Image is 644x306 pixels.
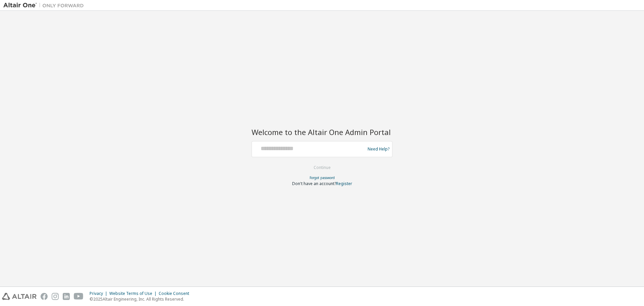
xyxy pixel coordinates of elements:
img: youtube.svg [74,293,84,300]
img: Altair One [3,2,87,9]
img: instagram.svg [52,293,59,300]
p: © 2025 Altair Engineering, Inc. All Rights Reserved. [90,296,193,302]
a: Forgot password [310,175,335,180]
div: Cookie Consent [159,291,193,296]
div: Website Terms of Use [109,291,159,296]
img: linkedin.svg [63,293,70,300]
img: facebook.svg [41,293,48,300]
div: Privacy [90,291,109,296]
span: Don't have an account? [292,181,336,186]
h2: Welcome to the Altair One Admin Portal [252,127,392,137]
a: Register [336,181,352,186]
img: altair_logo.svg [2,293,37,300]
